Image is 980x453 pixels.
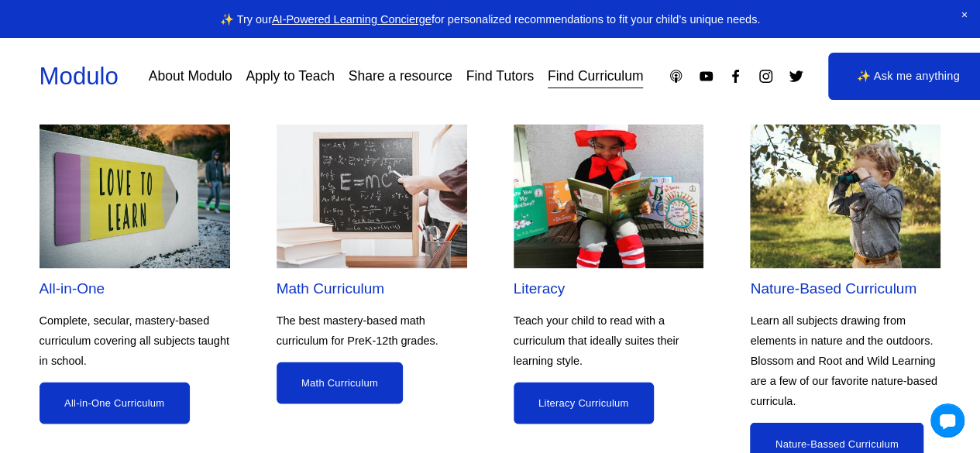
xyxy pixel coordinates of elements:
[277,310,467,350] p: The best mastery-based math curriculum for PreK-12th grades.
[246,63,334,90] a: Apply to Teach
[514,310,704,370] p: Teach your child to read with a curriculum that ideally suites their learning style.
[514,279,704,298] h2: Literacy
[277,362,404,403] a: Math Curriculum
[466,63,535,90] a: Find Tutors
[727,68,744,84] a: Facebook
[514,382,654,424] a: Literacy Curriculum
[40,310,230,370] p: Complete, secular, mastery-based curriculum covering all subjects taught in school.
[277,279,467,298] h2: Math Curriculum
[149,63,232,90] a: About Modulo
[40,124,230,267] img: All-in-One Curriculum
[40,279,230,298] h2: All-in-One
[349,63,452,90] a: Share a resource
[668,68,684,84] a: Apple Podcasts
[548,63,644,90] a: Find Curriculum
[750,310,940,410] p: Learn all subjects drawing from elements in nature and the outdoors. Blossom and Root and Wild Le...
[698,68,714,84] a: YouTube
[272,13,432,26] a: AI-Powered Learning Concierge
[40,63,119,90] a: Modulo
[40,382,190,424] a: All-in-One Curriculum
[788,68,804,84] a: Twitter
[758,68,774,84] a: Instagram
[750,279,940,298] h2: Nature-Based Curriculum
